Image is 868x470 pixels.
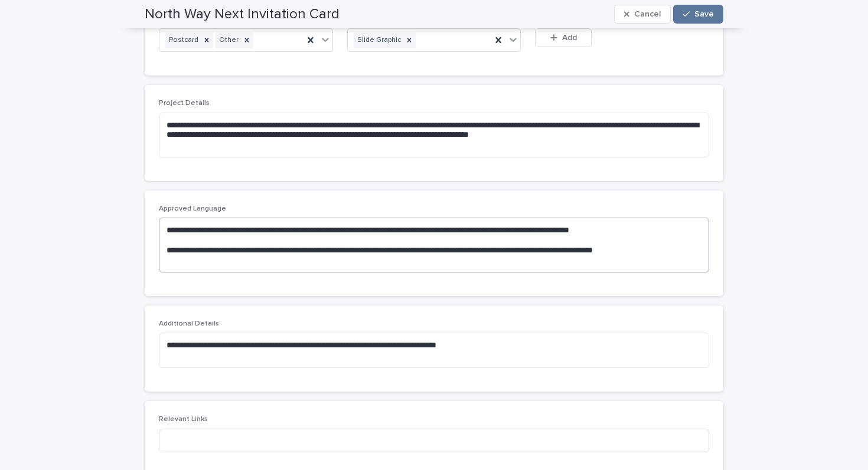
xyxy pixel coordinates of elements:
[694,10,714,18] span: Save
[159,100,210,107] span: Project Details
[159,205,226,212] span: Approved Language
[562,34,577,42] span: Add
[354,32,403,48] div: Slide Graphic
[535,28,592,47] button: Add
[145,6,340,23] h2: North Way Next Invitation Card
[673,5,723,24] button: Save
[165,32,200,48] div: Postcard
[216,32,240,48] div: Other
[159,320,219,327] span: Additional Details
[634,10,661,18] span: Cancel
[159,416,208,423] span: Relevant Links
[614,5,671,24] button: Cancel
